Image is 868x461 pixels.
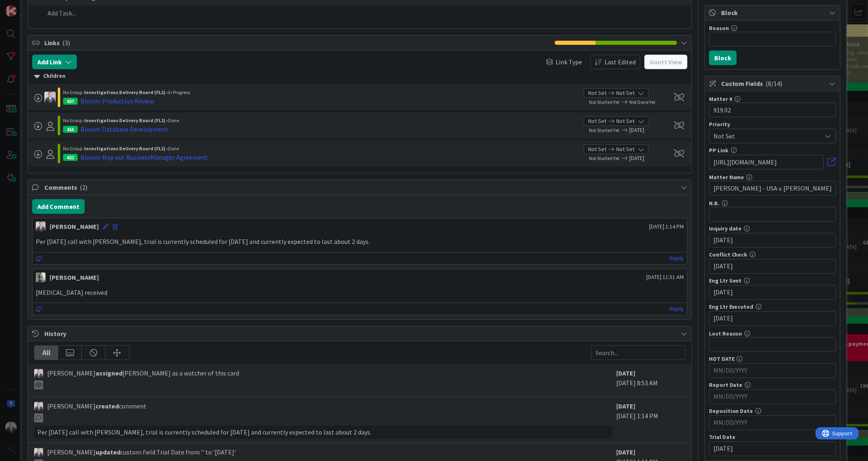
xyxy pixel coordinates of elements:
b: [DATE] [616,402,635,410]
span: Not Set [616,145,635,154]
span: Not Set [588,117,606,125]
span: Done [168,145,179,151]
span: Not Set [616,117,635,125]
img: JC [34,402,43,411]
div: Trial Date [709,434,836,440]
span: Custom Fields [721,79,825,88]
div: All [35,346,58,360]
p: [MEDICAL_DATA] received [36,288,683,297]
div: Children [34,72,685,81]
input: MM/DD/YYYY [713,233,831,247]
div: Bloom: Map out BusinessManager Agreement [81,152,208,162]
div: Report Date [709,382,836,388]
b: [DATE] [616,448,635,456]
div: [PERSON_NAME] [50,272,99,282]
span: [DATE] [629,126,665,134]
div: Eng Ltr Executed [709,304,836,310]
label: Lost Reason [709,330,742,337]
button: Last Edited [590,55,640,69]
button: Block [709,50,737,65]
b: Investigations Delivery Board (FL1) › [84,117,168,123]
span: No Group › [63,117,84,123]
span: Support [17,1,37,11]
input: MM/DD/YYYY [713,416,831,430]
div: Eng Ltr Sent [709,278,836,283]
div: Per [DATE] call with [PERSON_NAME], trial is currently scheduled for [DATE] and currently expecte... [34,426,612,439]
input: Search... [591,345,685,360]
button: Add Comment [32,199,85,214]
span: Comments [44,182,676,192]
div: [DATE] 1:14 PM [616,401,685,439]
b: created [96,402,119,410]
span: History [44,329,676,338]
span: Not Set [588,145,606,154]
span: Last Edited [604,57,636,67]
span: Not Set [588,89,606,97]
button: Add Link [32,55,77,69]
div: Deposition Date [709,408,836,414]
span: Links [44,38,550,48]
span: No Group › [63,89,84,95]
span: ( 3 ) [62,39,70,47]
input: MM/DD/YYYY [713,312,831,325]
input: MM/DD/YYYY [713,390,831,404]
span: Not Started Yet [589,127,619,133]
span: Not Set [713,130,818,142]
div: 437 [63,98,78,105]
div: 421 [63,154,78,161]
label: N.B. [709,200,720,207]
a: Reply [670,253,684,263]
input: MM/DD/YYYY [713,442,831,456]
div: 415 [63,126,78,133]
img: LG [36,272,46,282]
span: [PERSON_NAME] [PERSON_NAME] as a watcher of this card [47,368,239,389]
label: Reason [709,24,729,32]
span: Not Set [616,89,635,97]
a: Reply [670,304,684,314]
b: Investigations Delivery Board (FL1) › [84,145,168,151]
span: [DATE] 1:14 PM [649,222,684,231]
div: Conflict Check [709,252,836,257]
b: Investigations Delivery Board (FL1) › [84,89,168,95]
label: Matter Name [709,173,744,181]
span: Not Started Yet [589,155,619,161]
span: In Progress [168,89,190,95]
div: PP Link [709,147,836,153]
span: ( 8/14 ) [766,79,783,88]
input: MM/DD/YYYY [713,259,831,273]
label: Matter # [709,95,733,103]
b: assigned [96,369,122,377]
span: Not Done Yet [629,99,655,105]
div: Bloom: Production Review [81,96,154,106]
img: JC [34,369,43,378]
p: Per [DATE] call with [PERSON_NAME], trial is currently scheduled for [DATE] and currently expecte... [36,237,683,246]
span: [DATE] 11:51 AM [646,273,684,281]
button: Gantt View [644,55,687,69]
b: updated [96,448,120,456]
img: JC [34,448,43,457]
input: MM/DD/YYYY [713,285,831,299]
img: JC [36,222,46,231]
div: Bloom: Database Development [81,124,168,134]
span: [DATE] [629,154,665,162]
div: Priority [709,121,836,127]
span: [PERSON_NAME] comment [47,401,146,422]
span: Block [721,8,825,18]
b: [DATE] [616,369,635,377]
span: Not Started Yet [589,99,619,105]
div: [PERSON_NAME] [50,222,99,231]
span: Done [168,117,179,123]
div: [DATE] 8:53 AM [616,368,685,393]
div: Inquiry date [709,226,836,231]
div: HOT DATE [709,356,836,362]
img: JC [44,92,56,103]
span: No Group › [63,145,84,151]
span: Link Type [556,57,582,67]
input: MM/DD/YYYY [713,364,831,378]
span: ( 2 ) [80,183,87,191]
